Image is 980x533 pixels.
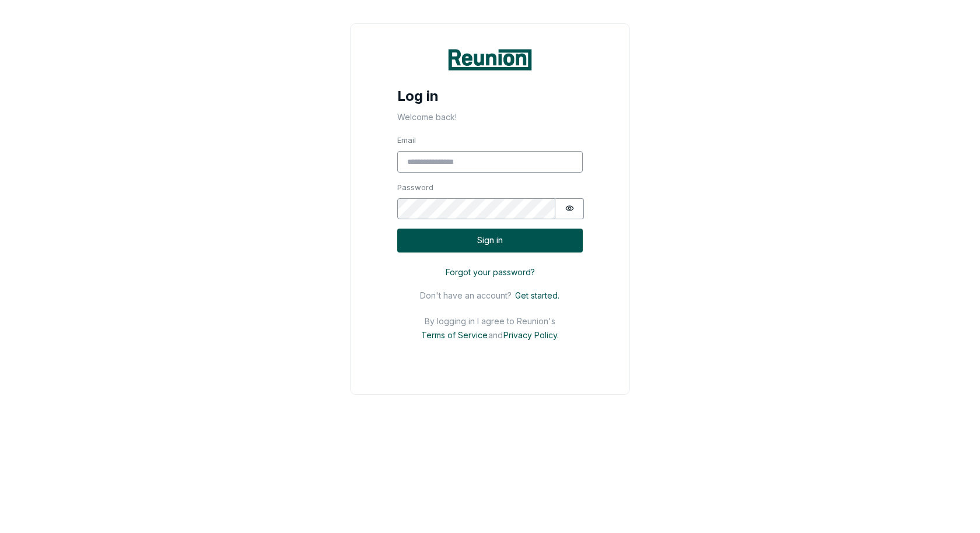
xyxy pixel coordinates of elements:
p: By logging in I agree to Reunion's [425,316,555,326]
img: Reunion [446,47,534,72]
button: Privacy Policy. [503,328,562,342]
p: and [488,330,503,340]
button: Sign in [397,229,583,253]
label: Email [397,135,583,146]
button: Show password [555,198,584,220]
button: Get started. [512,289,560,302]
button: Terms of Service [418,328,488,342]
p: Don't have an account? [420,290,512,300]
h4: Log in [351,76,629,105]
button: Forgot your password? [397,262,583,282]
label: Password [397,182,583,194]
p: Welcome back! [351,105,629,123]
